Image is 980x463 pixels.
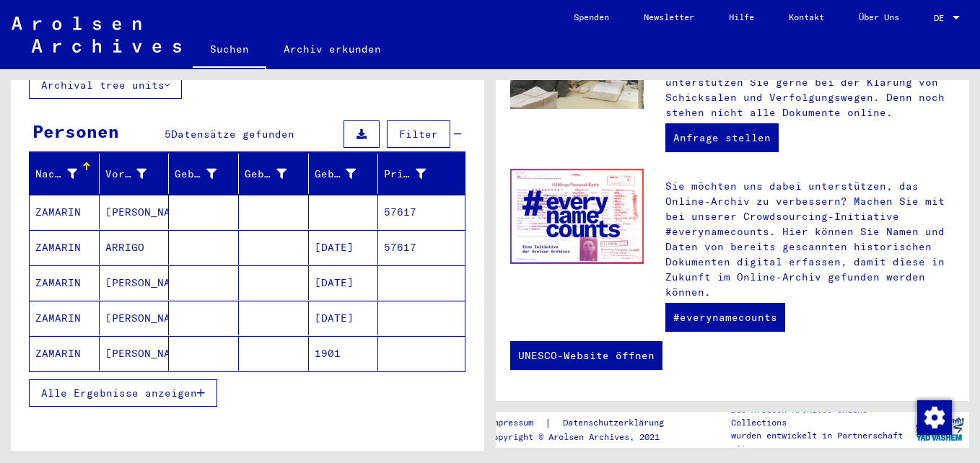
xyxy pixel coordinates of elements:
mat-cell: ZAMARIN [30,230,100,265]
div: Vorname [105,167,147,182]
img: yv_logo.png [913,411,967,447]
img: Zustimmung ändern [917,400,952,435]
div: Geburtsdatum [315,162,378,185]
a: Suchen [193,32,266,69]
mat-cell: [PERSON_NAME] [100,301,170,335]
div: Prisoner # [384,167,426,182]
p: Sie möchten uns dabei unterstützen, das Online-Archiv zu verbessern? Machen Sie mit bei unserer C... [665,179,955,300]
mat-cell: 1901 [309,336,379,371]
span: Alle Ergebnisse anzeigen [41,387,197,400]
mat-header-cell: Geburtsdatum [309,154,379,194]
img: Arolsen_neg.svg [12,17,181,53]
mat-cell: 57617 [378,195,465,229]
a: Archiv erkunden [266,32,398,66]
img: enc.jpg [510,169,644,264]
mat-cell: ARRIGO [100,230,170,265]
mat-header-cell: Geburtsname [169,154,239,194]
mat-cell: [DATE] [309,265,379,300]
button: Filter [387,120,450,148]
mat-cell: ZAMARIN [30,195,100,229]
mat-cell: [PERSON_NAME] [100,195,170,229]
div: Geburt‏ [245,162,308,185]
button: Archival tree units [29,71,182,99]
a: Datenschutzerklärung [551,415,681,431]
p: Die Arolsen Archives Online-Collections [731,403,910,429]
span: Filter [399,128,438,141]
mat-header-cell: Prisoner # [378,154,465,194]
mat-cell: [PERSON_NAME] [100,336,170,371]
div: Geburtsname [175,162,238,185]
div: Nachname [35,167,77,182]
mat-header-cell: Nachname [30,154,100,194]
div: | [488,415,681,431]
button: Alle Ergebnisse anzeigen [29,379,217,407]
div: Nachname [35,162,99,185]
p: wurden entwickelt in Partnerschaft mit [731,429,910,455]
a: UNESCO-Website öffnen [510,341,662,370]
p: Copyright © Arolsen Archives, 2021 [488,431,681,444]
div: Vorname [105,162,169,185]
a: Anfrage stellen [665,123,779,152]
a: #everynamecounts [665,303,785,332]
mat-cell: ZAMARIN [30,265,100,300]
mat-header-cell: Vorname [100,154,170,194]
mat-cell: 57617 [378,230,465,265]
div: Geburt‏ [245,167,286,182]
div: Prisoner # [384,162,447,185]
mat-cell: ZAMARIN [30,336,100,371]
div: Geburtsname [175,167,216,182]
span: Datensätze gefunden [171,128,294,141]
mat-cell: [DATE] [309,301,379,335]
a: Impressum [488,415,545,431]
div: Personen [32,118,119,144]
mat-cell: [DATE] [309,230,379,265]
span: 5 [165,128,171,141]
div: Geburtsdatum [315,167,356,182]
mat-cell: [PERSON_NAME] [100,265,170,300]
mat-cell: ZAMARIN [30,301,100,335]
mat-header-cell: Geburt‏ [239,154,309,194]
span: DE [934,13,950,23]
